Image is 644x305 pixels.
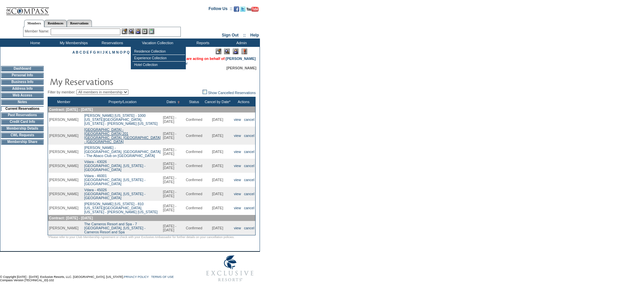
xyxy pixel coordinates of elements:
[162,221,185,235] td: [DATE] - [DATE]
[67,20,92,27] a: Reservations
[84,188,146,200] a: Vdara - 45026[GEOGRAPHIC_DATA], [US_STATE] - [GEOGRAPHIC_DATA]
[97,50,100,54] a: H
[112,50,115,54] a: M
[132,62,185,68] td: Hotel Collection
[247,8,259,12] a: Subscribe to our YouTube Channel
[244,206,255,210] a: cancel
[1,133,44,138] td: CWL Requests
[185,187,203,201] td: Confirmed
[124,275,149,279] a: PRIVACY POLICY
[6,2,49,15] img: Compass Home
[127,50,129,54] a: Q
[226,57,256,61] a: [PERSON_NAME]
[84,128,161,144] a: [GEOGRAPHIC_DATA] - [GEOGRAPHIC_DATA] 201[GEOGRAPHIC_DATA], [GEOGRAPHIC_DATA] - [GEOGRAPHIC_DATA]
[244,192,255,196] a: cancel
[234,6,239,12] img: Become our fan on Facebook
[162,112,185,127] td: [DATE] - [DATE]
[222,33,238,37] a: Sign Out
[244,178,255,182] a: cancel
[203,90,207,94] img: chk_off.JPG
[135,28,141,34] img: Impersonate
[1,73,44,78] td: Personal Info
[185,173,203,187] td: Confirmed
[185,159,203,173] td: Confirmed
[122,28,127,34] img: b_edit.gif
[162,201,185,215] td: [DATE] - [DATE]
[93,50,96,54] a: G
[234,192,241,196] a: view
[54,39,92,47] td: My Memberships
[84,222,146,234] a: The Carneros Resort and Spa - 7[GEOGRAPHIC_DATA], [US_STATE] - Carneros Resort and Spa
[84,174,146,186] a: Vdara - 46001[GEOGRAPHIC_DATA], [US_STATE] - [GEOGRAPHIC_DATA]
[101,50,102,54] a: I
[234,178,241,182] a: view
[162,187,185,201] td: [DATE] - [DATE]
[233,49,238,54] img: Impersonate
[247,7,259,12] img: Subscribe to our YouTube Channel
[176,101,180,103] img: Ascending
[48,201,79,215] td: [PERSON_NAME]
[84,202,158,214] a: [PERSON_NAME] [US_STATE] - 810[US_STATE][GEOGRAPHIC_DATA], [US_STATE] - [PERSON_NAME] [US_STATE]
[90,50,92,54] a: F
[179,61,187,65] a: Clear
[216,49,221,54] img: Edit Mode
[232,97,256,107] th: Actions
[234,150,241,154] a: view
[48,127,79,145] td: [PERSON_NAME]
[234,118,241,122] a: view
[1,139,44,145] td: Membership Share
[48,221,79,235] td: [PERSON_NAME]
[48,159,79,173] td: [PERSON_NAME]
[203,112,232,127] td: [DATE]
[109,50,111,54] a: L
[44,20,67,27] a: Residences
[57,100,70,104] a: Member
[151,275,174,279] a: TERMS OF USE
[226,66,256,70] span: [PERSON_NAME]
[1,106,44,111] td: Current Reservations
[243,33,246,37] span: ::
[203,127,232,145] td: [DATE]
[1,66,44,71] td: Dashboard
[50,75,184,88] img: pgTtlMyReservations.gif
[48,235,234,239] span: *Please refer to your Club Membership Agreement or check with your Exclusive Ambassador for furth...
[128,28,134,34] img: View
[149,28,154,34] img: b_calculator.gif
[183,39,221,47] td: Reports
[132,48,185,55] td: Residence Collection
[203,201,232,215] td: [DATE]
[162,173,185,187] td: [DATE] - [DATE]
[203,187,232,201] td: [DATE]
[162,159,185,173] td: [DATE] - [DATE]
[162,145,185,159] td: [DATE] - [DATE]
[92,39,131,47] td: Reservations
[1,79,44,85] td: Business Info
[244,134,255,138] a: cancel
[48,90,75,94] span: Filter by member:
[79,50,82,54] a: C
[240,8,246,12] a: Follow us on Twitter
[234,206,241,210] a: view
[244,150,255,154] a: cancel
[185,221,203,235] td: Confirmed
[123,50,126,54] a: P
[1,93,44,98] td: Web Access
[105,50,108,54] a: K
[48,173,79,187] td: [PERSON_NAME]
[49,216,93,220] span: Contract: [DATE] - [DATE]
[185,112,203,127] td: Confirmed
[24,20,45,27] a: Members
[209,6,232,14] td: Follow Us ::
[203,173,232,187] td: [DATE]
[234,164,241,168] a: view
[72,50,75,54] a: A
[83,50,86,54] a: D
[250,33,259,37] a: Help
[162,127,185,145] td: [DATE] - [DATE]
[131,39,183,47] td: Vacation Collection
[1,86,44,91] td: Address Info
[221,39,260,47] td: Admin
[109,100,137,104] a: Property/Location
[234,8,239,12] a: Become our fan on Facebook
[1,99,44,105] td: Notes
